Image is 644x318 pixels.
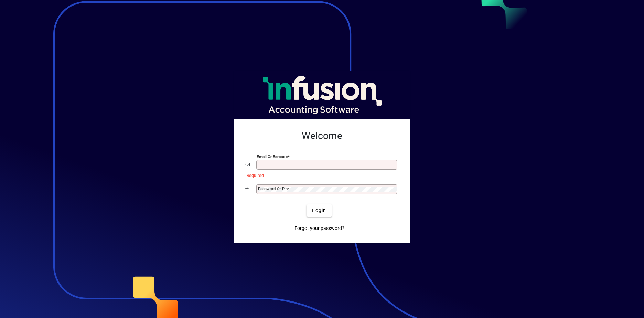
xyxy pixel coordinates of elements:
[245,130,399,142] h2: Welcome
[307,204,332,217] button: Login
[257,154,288,159] mat-label: Email or Barcode
[247,171,394,179] mat-error: Required
[258,186,288,191] mat-label: Password or Pin
[312,207,326,214] span: Login
[294,225,344,232] span: Forgot your password?
[292,222,347,235] a: Forgot your password?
